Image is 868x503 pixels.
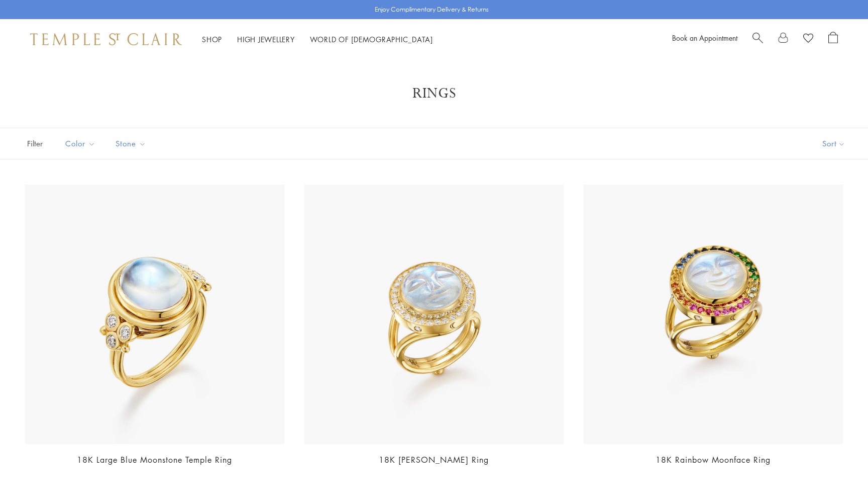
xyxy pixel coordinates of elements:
[25,185,284,444] img: R14113-BM10V
[111,137,154,150] span: Stone
[40,85,828,103] h1: Rings
[656,454,771,465] a: 18K Rainbow Moonface Ring
[77,454,232,465] a: 18K Large Blue Moonstone Temple Ring
[310,34,433,44] a: World of [DEMOGRAPHIC_DATA]World of [DEMOGRAPHIC_DATA]
[828,32,838,47] a: Open Shopping Bag
[202,34,222,44] a: ShopShop
[30,33,182,45] img: Temple St. Clair
[108,132,154,155] button: Stone
[375,5,489,15] p: Enjoy Complimentary Delivery & Returns
[304,185,564,444] img: 18K Astrid Moonface Ring
[800,128,868,159] button: Show sort by
[379,454,489,465] a: 18K [PERSON_NAME] Ring
[202,33,433,46] nav: Main navigation
[584,185,843,444] img: 18K Rainbow Moonface Ring
[237,34,295,44] a: High JewelleryHigh Jewellery
[803,32,813,47] a: View Wishlist
[58,132,103,155] button: Color
[60,137,103,150] span: Color
[752,32,763,47] a: Search
[672,33,737,43] a: Book an Appointment
[818,456,858,493] iframe: Gorgias live chat messenger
